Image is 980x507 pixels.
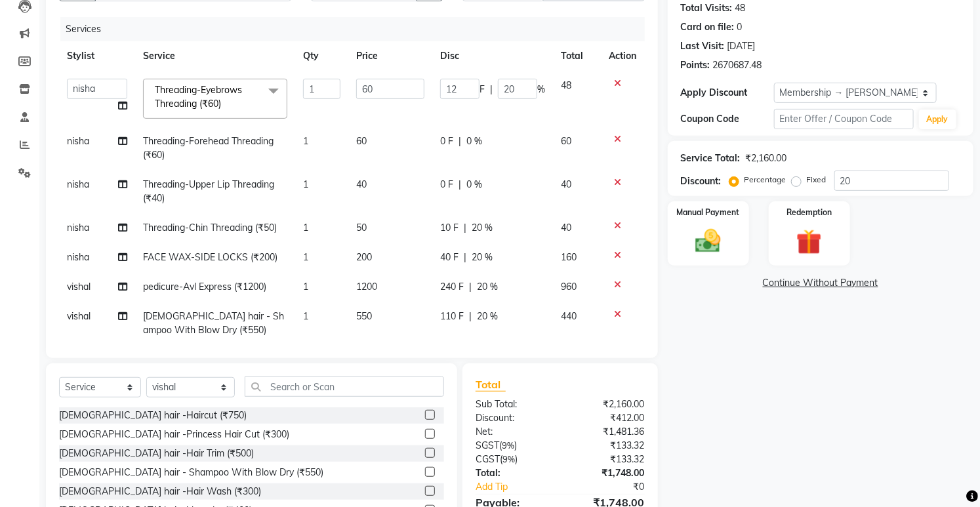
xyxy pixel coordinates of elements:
[681,86,774,100] div: Apply Discount
[919,110,956,129] button: Apply
[155,84,242,110] span: Threading-Eyebrows Threading (₹60)
[143,178,274,204] span: Threading-Upper Lip Threading (₹40)
[466,425,560,439] div: Net:
[560,466,655,480] div: ₹1,748.00
[303,251,308,263] span: 1
[60,17,655,41] div: Services
[143,222,277,233] span: Threading-Chin Threading (₹50)
[356,281,377,293] span: 1200
[681,112,774,126] div: Coupon Code
[143,251,277,263] span: FACE WAX-SIDE LOCKS (₹200)
[59,447,254,460] div: [DEMOGRAPHIC_DATA] hair -Hair Trim (₹500)
[602,41,645,71] th: Action
[681,1,733,15] div: Total Visits:
[303,310,308,322] span: 1
[466,439,560,453] div: ( )
[356,310,372,322] span: 550
[681,20,735,34] div: Card on file:
[67,281,91,293] span: vishal
[561,281,577,293] span: 960
[440,178,453,192] span: 0 F
[59,466,323,479] div: [DEMOGRAPHIC_DATA] hair - Shampoo With Blow Dry (₹550)
[561,135,571,147] span: 60
[67,310,91,322] span: vishal
[560,397,655,411] div: ₹2,160.00
[737,20,743,34] div: 0
[356,135,367,147] span: 60
[135,41,295,71] th: Service
[143,281,266,293] span: pedicure-Avl Express (₹1200)
[459,178,461,192] span: |
[143,310,284,336] span: [DEMOGRAPHIC_DATA] hair - Shampoo With Blow Dry (₹550)
[561,310,577,322] span: 440
[466,480,576,494] a: Add Tip
[561,222,571,233] span: 40
[303,178,308,190] span: 1
[440,134,453,148] span: 0 F
[466,178,482,192] span: 0 %
[348,41,432,71] th: Price
[303,222,308,233] span: 1
[786,207,832,218] label: Redemption
[788,226,830,258] img: _gift.svg
[746,152,787,165] div: ₹2,160.00
[466,466,560,480] div: Total:
[677,207,740,218] label: Manual Payment
[67,251,89,263] span: nisha
[440,280,464,294] span: 240 F
[537,83,545,96] span: %
[561,178,571,190] span: 40
[681,174,722,188] div: Discount:
[245,376,443,397] input: Search or Scan
[67,222,89,233] span: nisha
[681,152,741,165] div: Service Total:
[477,280,498,294] span: 20 %
[687,226,729,256] img: _cash.svg
[472,221,493,235] span: 20 %
[303,135,308,147] span: 1
[670,276,971,290] a: Continue Without Payment
[432,41,553,71] th: Disc
[560,453,655,466] div: ₹133.32
[466,453,560,466] div: ( )
[143,135,274,161] span: Threading-Forehead Threading (₹60)
[469,310,472,323] span: |
[560,439,655,453] div: ₹133.32
[440,251,459,264] span: 40 F
[477,310,498,323] span: 20 %
[745,174,786,186] label: Percentage
[472,251,493,264] span: 20 %
[67,178,89,190] span: nisha
[774,109,914,129] input: Enter Offer / Coupon Code
[480,83,485,96] span: F
[67,135,89,147] span: nisha
[464,221,466,235] span: |
[295,41,348,71] th: Qty
[469,280,472,294] span: |
[356,251,372,263] span: 200
[681,58,710,72] div: Points:
[560,411,655,425] div: ₹412.00
[561,251,577,263] span: 160
[440,221,459,235] span: 10 F
[681,39,725,53] div: Last Visit:
[303,281,308,293] span: 1
[735,1,746,15] div: 48
[440,310,464,323] span: 110 F
[727,39,756,53] div: [DATE]
[59,409,247,422] div: [DEMOGRAPHIC_DATA] hair -Haircut (₹750)
[502,454,515,464] span: 9%
[466,134,482,148] span: 0 %
[576,480,655,494] div: ₹0
[356,178,367,190] span: 40
[59,41,135,71] th: Stylist
[356,222,367,233] span: 50
[476,453,500,465] span: CGST
[560,425,655,439] div: ₹1,481.36
[807,174,827,186] label: Fixed
[59,428,289,441] div: [DEMOGRAPHIC_DATA] hair -Princess Hair Cut (₹300)
[466,397,560,411] div: Sub Total:
[502,440,514,451] span: 9%
[466,411,560,425] div: Discount:
[561,79,571,91] span: 48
